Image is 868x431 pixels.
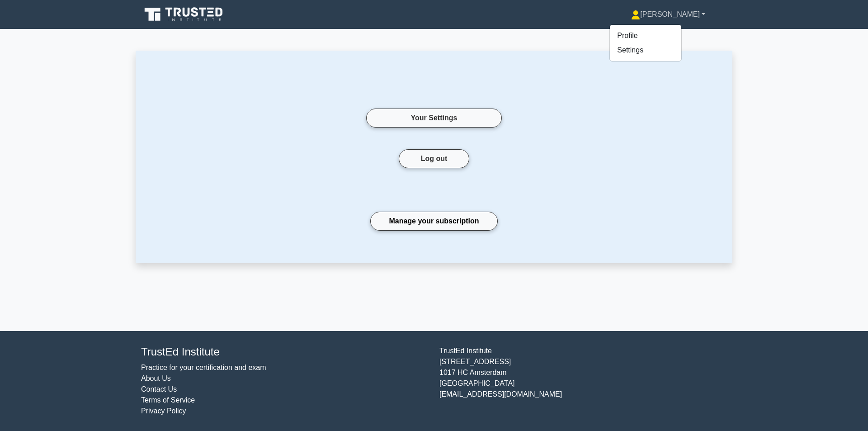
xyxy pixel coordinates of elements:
a: Manage your subscription [370,212,497,231]
a: Profile [610,28,681,43]
h4: TrustEd Institute [141,346,429,359]
ul: [PERSON_NAME] [609,24,682,62]
a: Settings [610,43,681,57]
div: TrustEd Institute [STREET_ADDRESS] 1017 HC Amsterdam [GEOGRAPHIC_DATA] [EMAIL_ADDRESS][DOMAIN_NAME] [434,346,732,417]
a: [PERSON_NAME] [609,5,727,24]
a: Contact Us [141,385,177,393]
button: Log out [399,149,470,168]
a: Terms of Service [141,396,195,404]
a: Practice for your certification and exam [141,364,266,371]
a: Privacy Policy [141,407,186,415]
a: About Us [141,374,171,382]
a: Your Settings [366,109,502,128]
